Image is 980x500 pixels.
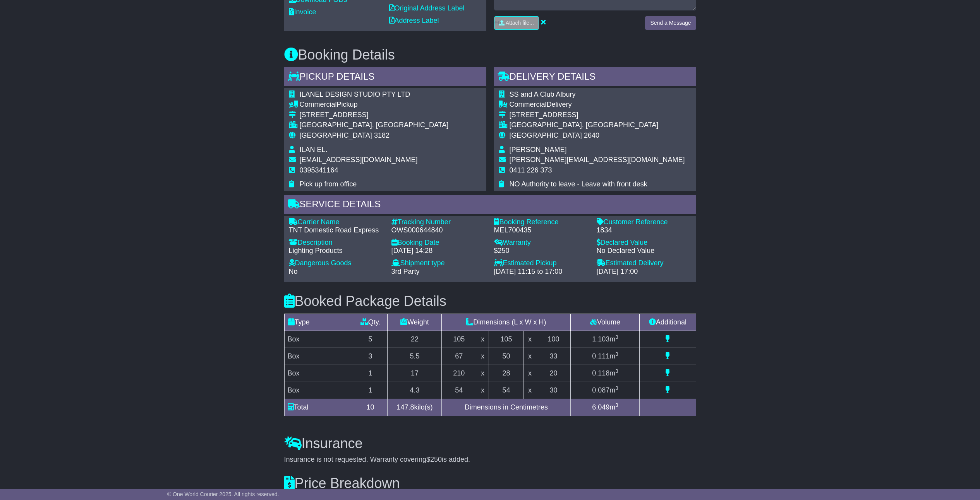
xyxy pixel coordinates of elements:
[388,331,442,348] td: 22
[494,247,589,255] div: $250
[289,239,384,247] div: Description
[615,385,618,391] sup: 3
[592,335,609,343] span: 1.103
[510,90,576,98] span: SS and A Club Albury
[442,399,571,416] td: Dimensions in Centimetres
[289,226,384,235] div: TNT Domestic Road Express
[592,369,609,377] span: 0.118
[289,218,384,227] div: Carrier Name
[494,226,589,235] div: MEL700435
[284,195,696,216] div: Service Details
[615,402,618,408] sup: 3
[494,218,589,227] div: Booking Reference
[571,331,640,348] td: m
[597,268,692,276] div: [DATE] 17:00
[592,386,609,394] span: 0.087
[476,331,489,348] td: x
[391,259,486,268] div: Shipment type
[353,365,388,382] td: 1
[571,399,640,416] td: m
[536,365,571,382] td: 20
[615,334,618,340] sup: 3
[396,403,414,411] span: 147.8
[597,259,692,268] div: Estimated Delivery
[284,365,353,382] td: Box
[391,239,486,247] div: Booking Date
[300,166,338,174] span: 0395341164
[284,476,696,491] h3: Price Breakdown
[489,365,523,382] td: 28
[536,348,571,365] td: 33
[353,331,388,348] td: 5
[510,131,582,139] span: [GEOGRAPHIC_DATA]
[645,16,696,30] button: Send a Message
[592,403,609,411] span: 6.049
[476,365,489,382] td: x
[571,365,640,382] td: m
[571,382,640,399] td: m
[510,166,552,174] span: 0411 226 373
[510,180,647,188] span: NO Authority to leave - Leave with front desk
[494,239,589,247] div: Warranty
[615,351,618,357] sup: 3
[476,382,489,399] td: x
[300,101,449,109] div: Pickup
[442,365,476,382] td: 210
[389,4,465,12] a: Original Address Label
[289,268,298,275] span: No
[289,8,316,16] a: Invoice
[510,101,685,109] div: Delivery
[536,331,571,348] td: 100
[489,348,523,365] td: 50
[300,121,449,130] div: [GEOGRAPHIC_DATA], [GEOGRAPHIC_DATA]
[510,156,685,164] span: [PERSON_NAME][EMAIL_ADDRESS][DOMAIN_NAME]
[284,47,696,63] h3: Booking Details
[584,131,599,139] span: 2640
[597,239,692,247] div: Declared Value
[284,348,353,365] td: Box
[489,382,523,399] td: 54
[523,382,536,399] td: x
[592,352,609,360] span: 0.111
[353,348,388,365] td: 3
[442,331,476,348] td: 105
[442,314,571,331] td: Dimensions (L x W x H)
[494,67,696,88] div: Delivery Details
[391,268,420,275] span: 3rd Party
[284,456,696,464] div: Insurance is not requested. Warranty covering is added.
[494,268,589,276] div: [DATE] 11:15 to 17:00
[571,314,640,331] td: Volume
[284,331,353,348] td: Box
[510,146,567,154] span: [PERSON_NAME]
[523,331,536,348] td: x
[284,399,353,416] td: Total
[289,259,384,268] div: Dangerous Goods
[284,294,696,309] h3: Booked Package Details
[640,314,696,331] td: Additional
[353,399,388,416] td: 10
[389,17,439,24] a: Address Label
[476,348,489,365] td: x
[391,247,486,255] div: [DATE] 14:28
[167,491,279,497] span: © One World Courier 2025. All rights reserved.
[615,368,618,374] sup: 3
[300,156,418,164] span: [EMAIL_ADDRESS][DOMAIN_NAME]
[388,314,442,331] td: Weight
[536,382,571,399] td: 30
[388,365,442,382] td: 17
[353,314,388,331] td: Qty.
[300,131,372,139] span: [GEOGRAPHIC_DATA]
[510,121,685,130] div: [GEOGRAPHIC_DATA], [GEOGRAPHIC_DATA]
[353,382,388,399] td: 1
[494,259,589,268] div: Estimated Pickup
[284,67,486,88] div: Pickup Details
[597,226,692,235] div: 1834
[300,90,410,98] span: ILANEL DESIGN STUDIO PTY LTD
[510,101,547,108] span: Commercial
[523,365,536,382] td: x
[284,382,353,399] td: Box
[289,247,384,255] div: Lighting Products
[284,314,353,331] td: Type
[510,111,685,119] div: [STREET_ADDRESS]
[388,399,442,416] td: kilo(s)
